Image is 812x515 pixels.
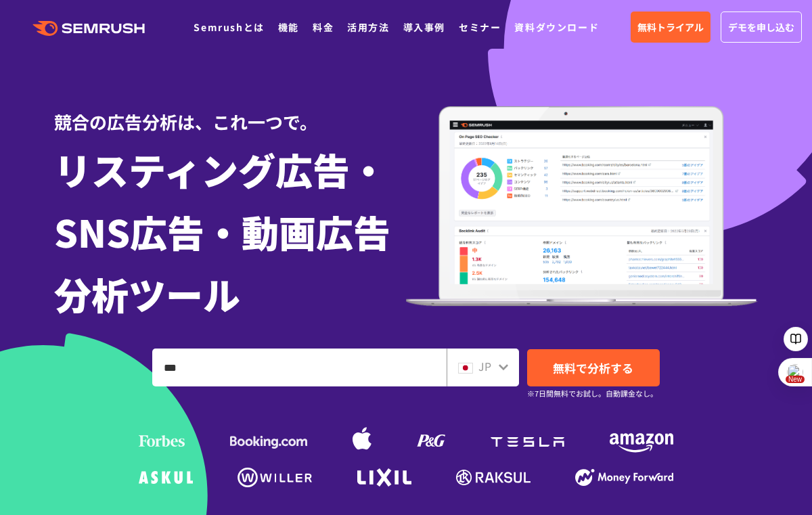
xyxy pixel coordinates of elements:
[347,20,389,34] a: 活用方法
[278,20,299,34] a: 機能
[459,20,501,34] a: セミナー
[553,359,633,376] span: 無料で分析する
[313,20,334,34] a: 料金
[527,387,658,400] small: ※7日間無料でお試し。自動課金なし。
[631,12,710,43] a: 無料トライアル
[54,138,406,325] h1: リスティング広告・ SNS広告・動画広告 分析ツール
[478,358,491,374] span: JP
[728,20,794,35] span: デモを申し込む
[721,12,802,43] a: デモを申し込む
[153,349,446,386] input: ドメイン、キーワードまたはURLを入力してください
[54,88,406,135] div: 競合の広告分析は、これ一つで。
[514,20,599,34] a: 資料ダウンロード
[403,20,445,34] a: 導入事例
[637,20,704,35] span: 無料トライアル
[194,20,264,34] a: Semrushとは
[527,349,660,386] a: 無料で分析する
